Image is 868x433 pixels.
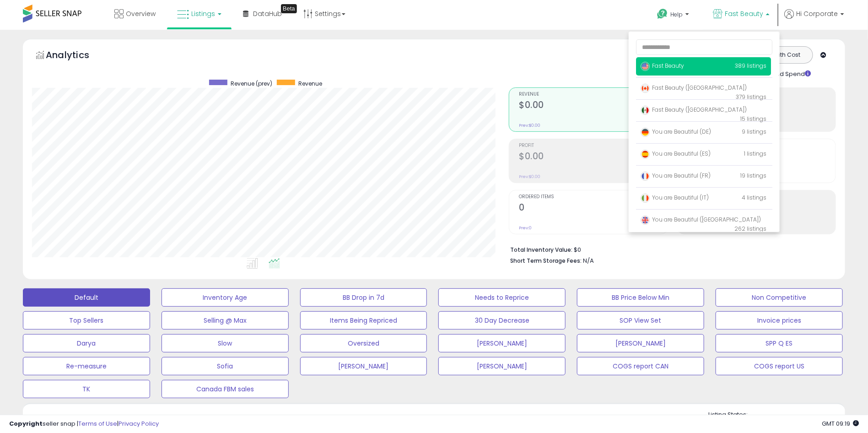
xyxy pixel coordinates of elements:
[78,419,117,428] a: Terms of Use
[510,246,572,254] b: Total Inventory Value:
[641,172,650,181] img: france.png
[735,62,766,70] span: 389 listings
[577,311,704,330] button: SOP View Set
[519,195,667,200] span: Ordered Items
[736,93,766,101] span: 379 listings
[708,411,845,419] p: Listing States:
[46,49,107,64] h5: Analytics
[519,202,667,215] h2: 0
[740,115,766,123] span: 15 listings
[519,123,540,128] small: Prev: $0.00
[281,4,297,13] div: Tooltip anchor
[49,414,84,427] h5: Listings
[657,8,668,20] i: Get Help
[740,68,826,78] div: Include Ad Spend
[23,380,150,398] button: TK
[438,334,566,352] button: [PERSON_NAME]
[23,311,150,330] button: Top Sellers
[583,256,594,265] span: N/A
[641,216,650,225] img: uk.png
[577,288,704,307] button: BB Price Below Min
[23,288,150,307] button: Default
[300,288,427,307] button: BB Drop in 7d
[519,92,667,97] span: Revenue
[716,334,843,352] button: SPP Q ES
[577,357,704,375] button: COGS report CAN
[519,143,667,148] span: Profit
[740,172,766,179] span: 19 listings
[162,311,289,330] button: Selling @ Max
[641,84,650,93] img: canada.png
[23,357,150,375] button: Re-measure
[162,288,289,307] button: Inventory Age
[716,311,843,330] button: Invoice prices
[641,194,650,203] img: italy.png
[9,419,43,428] strong: Copyright
[126,9,156,18] span: Overview
[510,244,829,254] li: $0
[438,357,566,375] button: [PERSON_NAME]
[641,150,711,157] span: You are Beautiful (ES)
[734,225,766,233] span: 262 listings
[300,311,427,330] button: Items Being Repriced
[162,334,289,352] button: Slow
[716,288,843,307] button: Non Competitive
[641,150,650,159] img: spain.png
[162,380,289,398] button: Canada FBM sales
[438,288,566,307] button: Needs to Reprice
[9,420,159,428] div: seller snap | |
[716,357,843,375] button: COGS report US
[519,100,667,112] h2: $0.00
[822,419,859,428] span: 2025-09-9 09:19 GMT
[641,106,747,114] span: Fast Beauty ([GEOGRAPHIC_DATA])
[784,9,844,30] a: Hi Corporate
[510,257,582,265] b: Short Term Storage Fees:
[725,9,763,18] span: Fast Beauty
[641,128,650,137] img: germany.png
[438,311,566,330] button: 30 Day Decrease
[231,80,272,87] span: Revenue (prev)
[641,128,711,135] span: You are Beautiful (DE)
[191,9,215,18] span: Listings
[519,225,532,231] small: Prev: 0
[641,84,747,92] span: Fast Beauty ([GEOGRAPHIC_DATA])
[641,194,709,201] span: You are Beautiful (IT)
[641,106,650,115] img: mexico.png
[300,357,427,375] button: [PERSON_NAME]
[253,9,282,18] span: DataHub
[744,150,766,157] span: 1 listings
[641,62,650,71] img: usa.png
[742,194,766,201] span: 4 listings
[119,419,159,428] a: Privacy Policy
[519,174,540,179] small: Prev: $0.00
[519,151,667,163] h2: $0.00
[641,62,684,70] span: Fast Beauty
[577,334,704,352] button: [PERSON_NAME]
[300,334,427,352] button: Oversized
[650,1,698,30] a: Help
[742,128,766,135] span: 9 listings
[23,334,150,352] button: Darya
[298,80,322,87] span: Revenue
[162,357,289,375] button: Sofia
[796,9,838,18] span: Hi Corporate
[641,216,761,223] span: You are Beautiful ([GEOGRAPHIC_DATA])
[670,11,683,18] span: Help
[641,172,711,179] span: You are Beautiful (FR)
